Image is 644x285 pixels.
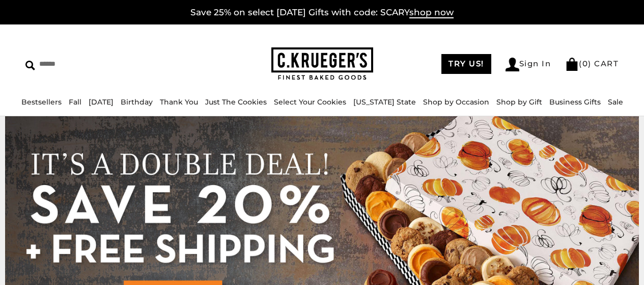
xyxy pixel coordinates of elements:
[582,59,589,68] span: 0
[496,97,542,107] a: Shop by Gift
[565,59,619,68] a: (0) CART
[160,97,198,107] a: Thank You
[69,97,81,107] a: Fall
[205,97,267,107] a: Just The Cookies
[423,97,489,107] a: Shop by Occasion
[608,97,623,107] a: Sale
[25,56,161,72] input: Search
[271,47,373,81] img: C.KRUEGER'S
[274,97,346,107] a: Select Your Cookies
[409,7,454,18] span: shop now
[21,97,62,107] a: Bestsellers
[506,58,551,71] a: Sign In
[25,61,35,70] img: Search
[190,7,454,18] a: Save 25% on select [DATE] Gifts with code: SCARYshop now
[506,58,519,71] img: Account
[441,54,491,74] a: TRY US!
[353,97,416,107] a: [US_STATE] State
[565,58,579,71] img: Bag
[549,97,601,107] a: Business Gifts
[121,97,153,107] a: Birthday
[89,97,114,107] a: [DATE]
